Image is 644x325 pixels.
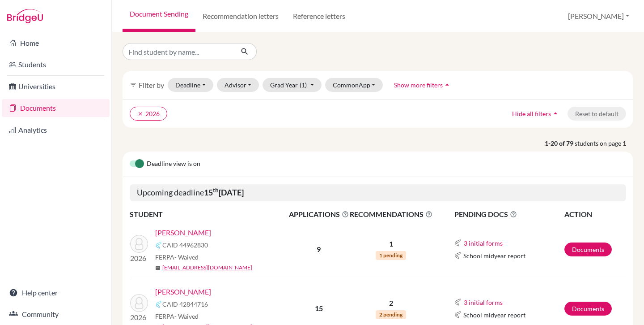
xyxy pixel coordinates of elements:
span: School midyear report [463,251,525,260]
a: [PERSON_NAME] [155,227,211,238]
p: 2 [350,298,432,308]
a: Home [2,34,110,52]
button: Advisor [217,78,259,92]
span: APPLICATIONS [289,209,349,220]
i: arrow_drop_up [443,80,452,89]
button: 3 initial forms [463,297,503,308]
img: Common App logo [155,242,162,249]
b: 15 [315,304,323,312]
b: 9 [317,245,321,253]
img: Anand, Aarush [130,294,148,312]
button: 3 initial forms [463,238,503,248]
span: FERPA [155,312,199,321]
h5: Upcoming deadline [130,184,626,201]
a: [EMAIL_ADDRESS][DOMAIN_NAME] [162,264,252,272]
span: - Waived [174,253,199,261]
span: RECOMMENDATIONS [350,209,432,220]
img: Bridge-U [7,9,43,23]
th: STUDENT [130,208,288,220]
a: Analytics [2,121,110,139]
a: Students [2,56,110,74]
button: Show more filtersarrow_drop_up [386,78,459,92]
img: Common App logo [454,239,462,247]
span: CAID 42844716 [162,299,208,309]
span: 2 pending [376,310,406,319]
a: Documents [564,243,612,256]
a: Documents [564,302,612,316]
img: Alsaffar, Zahraa [130,235,148,253]
button: Grad Year(1) [263,78,322,92]
span: FERPA [155,252,199,262]
a: Documents [2,99,110,117]
strong: 1-20 of 79 [545,139,575,148]
b: 15 [DATE] [204,187,244,197]
span: CAID 44962830 [162,240,208,250]
img: Common App logo [155,301,162,308]
span: School midyear report [463,310,525,320]
button: [PERSON_NAME] [564,8,633,25]
span: mail [155,265,161,271]
p: 2026 [130,312,148,323]
a: [PERSON_NAME] [155,286,211,297]
span: Show more filters [394,81,443,89]
input: Find student by name... [123,43,233,60]
span: - Waived [174,312,199,320]
span: Deadline view is on [147,159,200,169]
button: clear2026 [130,107,167,121]
button: Hide all filtersarrow_drop_up [504,107,568,121]
span: 1 pending [376,251,406,260]
img: Common App logo [454,311,462,318]
span: (1) [300,81,307,89]
p: 1 [350,238,432,249]
p: 2026 [130,253,148,264]
i: filter_list [130,81,137,88]
span: students on page 1 [575,139,633,148]
span: Hide all filters [512,110,551,117]
button: Deadline [168,78,213,92]
a: Universities [2,78,110,95]
button: Reset to default [568,107,626,121]
sup: th [213,186,219,194]
th: ACTION [564,208,626,220]
button: CommonApp [325,78,383,92]
i: arrow_drop_up [551,109,560,118]
img: Common App logo [454,252,462,259]
i: clear [137,111,144,117]
span: Filter by [139,81,164,89]
img: Common App logo [454,299,462,306]
a: Community [2,305,110,323]
a: Help center [2,284,110,302]
span: PENDING DOCS [454,209,563,220]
